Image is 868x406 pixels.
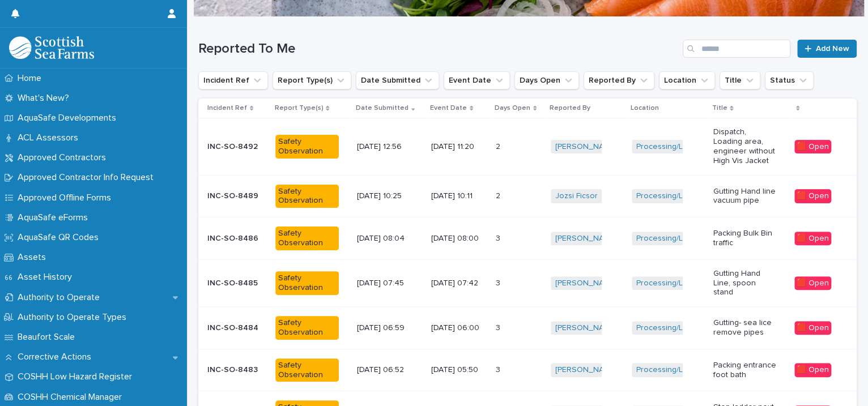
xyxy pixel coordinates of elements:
[631,102,659,114] p: Location
[198,307,857,349] tr: INC-SO-8484INC-SO-8484 Safety Observation[DATE] 06:59[DATE] 06:0033 [PERSON_NAME] Processing/Lerw...
[496,321,503,333] p: 3
[274,102,323,114] p: Report Type(s)
[683,40,790,58] input: Search
[555,323,617,333] a: [PERSON_NAME]
[495,102,530,114] p: Days Open
[636,191,774,201] a: Processing/Lerwick Factory (Gremista)
[431,323,487,333] p: [DATE] 06:00
[13,193,120,203] p: Approved Offline Forms
[275,185,338,208] div: Safety Observation
[765,71,814,89] button: Status
[13,312,135,323] p: Authority to Operate Types
[555,234,617,243] a: [PERSON_NAME]
[198,71,268,89] button: Incident Ref
[555,365,617,375] a: [PERSON_NAME]
[198,118,857,175] tr: INC-SO-8492INC-SO-8492 Safety Observation[DATE] 12:56[DATE] 11:2022 [PERSON_NAME] Processing/Lerw...
[431,142,487,152] p: [DATE] 11:20
[794,232,831,246] div: 🟥 Open
[13,93,78,104] p: What's New?
[207,189,261,201] p: INC-SO-8489
[794,189,831,203] div: 🟥 Open
[712,102,727,114] p: Title
[275,226,338,250] div: Safety Observation
[357,191,420,201] p: [DATE] 10:25
[198,41,678,57] h1: Reported To Me
[198,349,857,391] tr: INC-SO-8483INC-SO-8483 Safety Observation[DATE] 06:52[DATE] 05:5033 [PERSON_NAME] Processing/Lerw...
[444,71,510,89] button: Event Date
[713,361,776,380] p: Packing entrance foot bath
[273,71,351,89] button: Report Type(s)
[13,371,141,382] p: COSHH Low Hazard Register
[357,234,420,243] p: [DATE] 08:04
[794,276,831,290] div: 🟥 Open
[207,276,260,288] p: INC-SO-8485
[13,73,50,84] p: Home
[357,142,420,152] p: [DATE] 12:56
[496,140,503,152] p: 2
[207,321,261,333] p: INC-SO-8484
[636,323,774,333] a: Processing/Lerwick Factory (Gremista)
[356,71,439,89] button: Date Submitted
[794,363,831,377] div: 🟥 Open
[198,217,857,260] tr: INC-SO-8486INC-SO-8486 Safety Observation[DATE] 08:04[DATE] 08:0033 [PERSON_NAME] Processing/Lerw...
[198,175,857,217] tr: INC-SO-8489INC-SO-8489 Safety Observation[DATE] 10:25[DATE] 10:1122 Jozsi Ficsor Processing/Lerwi...
[584,71,654,89] button: Reported By
[496,189,503,201] p: 2
[794,140,831,154] div: 🟥 Open
[13,133,87,143] p: ACL Assessors
[13,292,109,303] p: Authority to Operate
[9,36,94,59] img: bPIBxiqnSb2ggTQWdOVV
[13,113,125,123] p: AquaSafe Developments
[13,152,115,163] p: Approved Contractors
[555,191,598,201] a: Jozsi Ficsor
[275,271,338,295] div: Safety Observation
[636,142,774,152] a: Processing/Lerwick Factory (Gremista)
[713,269,776,297] p: Gutting Hand Line, spoon stand
[550,102,590,114] p: Reported By
[794,321,831,335] div: 🟥 Open
[431,279,487,288] p: [DATE] 07:42
[797,40,857,58] a: Add New
[636,279,774,288] a: Processing/Lerwick Factory (Gremista)
[431,191,487,201] p: [DATE] 10:11
[555,279,617,288] a: [PERSON_NAME]
[430,102,467,114] p: Event Date
[13,232,108,243] p: AquaSafe QR Codes
[13,212,97,223] p: AquaSafe eForms
[207,140,260,152] p: INC-SO-8492
[514,71,579,89] button: Days Open
[13,392,131,403] p: COSHH Chemical Manager
[13,332,84,343] p: Beaufort Scale
[816,45,849,53] span: Add New
[207,363,260,375] p: INC-SO-8483
[496,232,503,243] p: 3
[636,234,774,243] a: Processing/Lerwick Factory (Gremista)
[496,363,503,375] p: 3
[659,71,715,89] button: Location
[356,102,409,114] p: Date Submitted
[713,318,776,337] p: Gutting- sea lice remove pipes
[198,259,857,306] tr: INC-SO-8485INC-SO-8485 Safety Observation[DATE] 07:45[DATE] 07:4233 [PERSON_NAME] Processing/Lerw...
[275,358,338,382] div: Safety Observation
[207,232,261,243] p: INC-SO-8486
[713,187,776,206] p: Gutting Hand line vacuum pipe
[13,252,55,263] p: Assets
[275,316,338,340] div: Safety Observation
[357,279,420,288] p: [DATE] 07:45
[275,135,338,159] div: Safety Observation
[713,127,776,165] p: Dispatch, Loading area, engineer without High Vis Jacket
[555,142,617,152] a: [PERSON_NAME]
[431,234,487,243] p: [DATE] 08:00
[13,352,100,362] p: Corrective Actions
[496,276,503,288] p: 3
[13,272,81,283] p: Asset History
[357,365,420,375] p: [DATE] 06:52
[357,323,420,333] p: [DATE] 06:59
[13,172,163,183] p: Approved Contractor Info Request
[636,365,774,375] a: Processing/Lerwick Factory (Gremista)
[720,71,760,89] button: Title
[207,102,247,114] p: Incident Ref
[713,229,776,248] p: Packing Bulk Bin traffic
[431,365,487,375] p: [DATE] 05:50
